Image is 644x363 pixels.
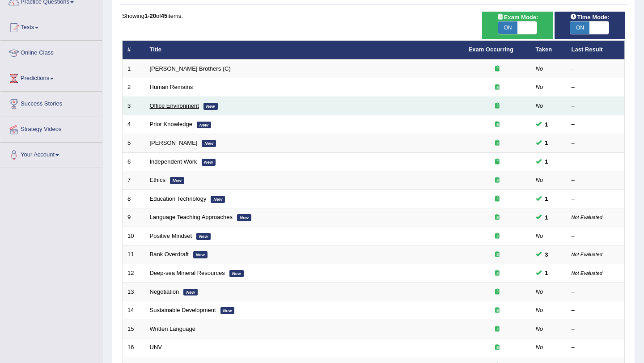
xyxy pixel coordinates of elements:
div: – [572,176,620,185]
span: ON [498,21,517,34]
th: Taken [531,41,567,59]
div: Exam occurring question [469,213,526,222]
a: Education Technology [150,195,207,202]
em: New [203,103,218,110]
div: Exam occurring question [469,269,526,278]
td: 16 [123,338,145,357]
div: Exam occurring question [469,139,526,148]
em: No [536,177,543,183]
em: New [193,251,208,258]
a: Bank Overdraft [150,251,189,257]
td: 3 [123,97,145,115]
em: New [183,289,198,296]
a: Positive Mindset [150,232,192,239]
small: Not Evaluated [572,215,602,220]
div: Exam occurring question [469,65,526,73]
em: No [536,65,543,72]
span: You can still take this question [542,250,552,259]
em: New [237,214,251,221]
b: 1-20 [144,13,156,19]
em: New [211,196,225,203]
a: [PERSON_NAME] Brothers (C) [150,65,231,72]
a: Negotiation [150,288,179,295]
em: New [170,177,184,184]
td: 13 [123,283,145,301]
td: 6 [123,152,145,171]
td: 10 [123,227,145,245]
a: Ethics [150,177,165,183]
td: 12 [123,264,145,283]
div: Exam occurring question [469,158,526,166]
td: 14 [123,301,145,320]
a: Your Account [0,143,102,165]
em: No [536,102,543,109]
div: – [572,325,620,333]
a: Human Remains [150,84,193,90]
a: Prior Knowledge [150,121,192,127]
span: You can still take this question [542,120,552,129]
div: Exam occurring question [469,288,526,296]
th: Last Result [567,41,625,59]
div: Exam occurring question [469,195,526,203]
div: Exam occurring question [469,306,526,315]
a: Online Class [0,41,102,63]
div: – [572,232,620,241]
div: Exam occurring question [469,120,526,129]
td: 8 [123,190,145,208]
a: UNV [150,344,162,350]
small: Not Evaluated [572,270,602,276]
em: New [202,140,216,147]
div: – [572,139,620,148]
td: 15 [123,320,145,338]
em: No [536,84,543,90]
span: Exam Mode: [493,13,542,22]
td: 2 [123,78,145,97]
div: Showing of items. [122,12,625,20]
th: Title [145,41,464,59]
span: You can still take this question [542,194,552,203]
a: Deep-sea Mineral Resources [150,270,225,276]
em: New [196,233,211,240]
a: Predictions [0,66,102,89]
em: No [536,232,543,239]
div: – [572,195,620,203]
b: 45 [161,13,167,19]
div: – [572,306,620,315]
div: – [572,288,620,296]
div: – [572,120,620,129]
a: Tests [0,15,102,38]
span: You can still take this question [542,268,552,278]
em: New [202,159,216,166]
em: New [197,122,211,129]
a: Success Stories [0,92,102,114]
td: 9 [123,208,145,227]
a: Written Language [150,325,195,332]
span: Time Mode: [566,13,613,22]
a: Independent Work [150,158,197,165]
span: ON [570,21,589,34]
a: Sustainable Development [150,307,216,313]
div: Exam occurring question [469,250,526,259]
em: No [536,344,543,350]
small: Not Evaluated [572,252,602,257]
div: – [572,158,620,166]
div: – [572,343,620,352]
div: – [572,83,620,92]
span: You can still take this question [542,157,552,166]
em: New [220,307,235,314]
span: You can still take this question [542,213,552,222]
div: Exam occurring question [469,325,526,333]
td: 4 [123,115,145,134]
th: # [123,41,145,59]
span: You can still take this question [542,138,552,148]
div: Exam occurring question [469,343,526,352]
a: [PERSON_NAME] [150,139,198,146]
div: – [572,65,620,73]
td: 1 [123,59,145,78]
div: Show exams occurring in exams [482,12,552,39]
div: Exam occurring question [469,102,526,110]
em: No [536,325,543,332]
em: No [536,288,543,295]
td: 5 [123,134,145,153]
em: No [536,307,543,313]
